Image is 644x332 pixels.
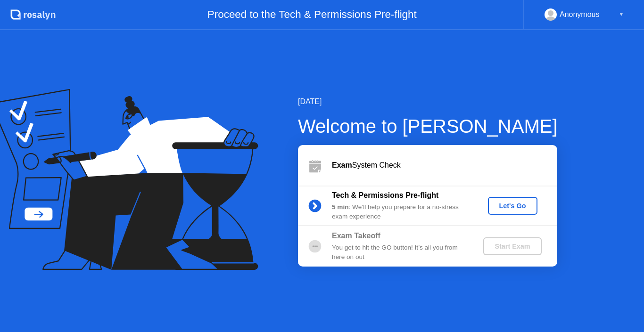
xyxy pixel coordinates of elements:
[332,160,557,171] div: System Check
[483,237,541,255] button: Start Exam
[298,112,558,140] div: Welcome to [PERSON_NAME]
[619,8,624,21] div: ▼
[332,203,349,211] b: 5 min
[492,202,534,210] div: Let's Go
[560,8,600,21] div: Anonymous
[332,232,380,240] b: Exam Takeoff
[332,202,468,222] div: : We’ll help you prepare for a no-stress exam experience
[298,96,558,107] div: [DATE]
[487,243,537,250] div: Start Exam
[488,197,537,215] button: Let's Go
[332,243,468,262] div: You get to hit the GO button! It’s all you from here on out
[332,191,438,199] b: Tech & Permissions Pre-flight
[332,161,352,169] b: Exam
